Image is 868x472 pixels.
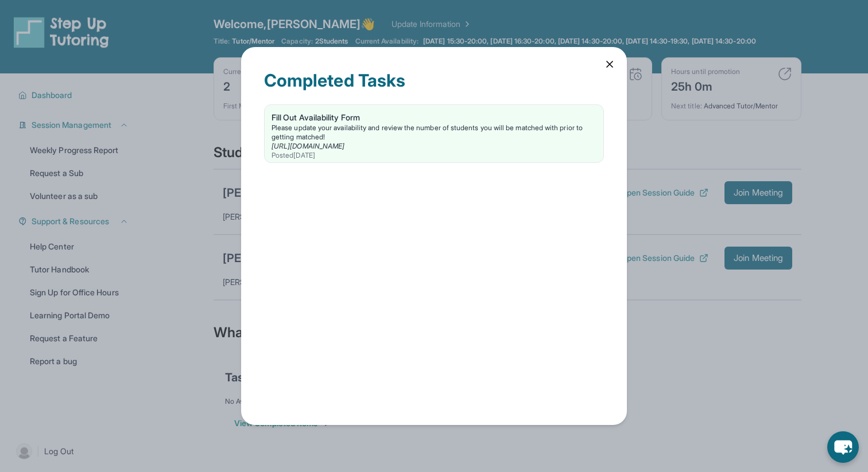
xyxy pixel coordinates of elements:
a: Fill Out Availability FormPlease update your availability and review the number of students you w... [265,105,603,162]
div: Posted [DATE] [272,151,596,160]
div: Completed Tasks [264,70,604,104]
div: Fill Out Availability Form [272,112,596,123]
button: chat-button [827,431,859,463]
div: Please update your availability and review the number of students you will be matched with prior ... [272,123,596,142]
a: [URL][DOMAIN_NAME] [272,142,344,150]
